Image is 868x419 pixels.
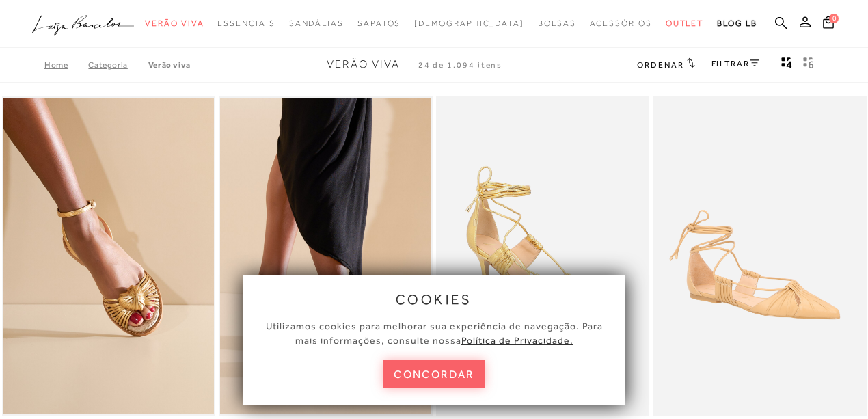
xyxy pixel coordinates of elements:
[217,11,275,36] a: noSubCategoriesText
[637,60,683,70] span: Ordenar
[437,98,649,414] a: SCARPIN SALTO ALTO EM METALIZADO OURO COM AMARRAÇÃO SCARPIN SALTO ALTO EM METALIZADO OURO COM AMA...
[289,11,344,36] a: noSubCategoriesText
[418,60,503,70] span: 24 de 1.094 itens
[44,60,88,70] a: Home
[654,98,865,414] a: SAPATILHA EM COURO BEGE AREIA COM AMARRAÇÃO SAPATILHA EM COURO BEGE AREIA COM AMARRAÇÃO
[461,335,573,346] a: Política de Privacidade.
[266,321,603,346] span: Utilizamos cookies para melhorar sua experiência de navegação. Para mais informações, consulte nossa
[538,11,576,36] a: noSubCategoriesText
[717,11,757,36] a: BLOG LB
[220,98,431,414] a: SANDÁLIA ANABELA OURO COM SALTO ALTO EM JUTA SANDÁLIA ANABELA OURO COM SALTO ALTO EM JUTA
[220,98,431,414] img: SANDÁLIA ANABELA OURO COM SALTO ALTO EM JUTA
[799,56,818,74] button: gridText6Desc
[717,18,757,28] span: BLOG LB
[437,98,649,414] img: SCARPIN SALTO ALTO EM METALIZADO OURO COM AMARRAÇÃO
[396,292,472,307] span: cookies
[654,98,865,414] img: SAPATILHA EM COURO BEGE AREIA COM AMARRAÇÃO
[414,11,524,36] a: noSubCategoriesText
[538,18,576,28] span: Bolsas
[88,60,148,70] a: Categoria
[590,11,652,36] a: noSubCategoriesText
[414,18,524,28] span: [DEMOGRAPHIC_DATA]
[383,360,485,388] button: concordar
[145,11,204,36] a: noSubCategoriesText
[711,59,759,68] a: FILTRAR
[357,11,401,36] a: noSubCategoriesText
[666,11,704,36] a: noSubCategoriesText
[357,18,401,28] span: Sapatos
[3,98,215,414] a: RASTEIRA OURO COM SOLADO EM JUTÁ RASTEIRA OURO COM SOLADO EM JUTÁ
[327,58,400,70] span: Verão Viva
[3,98,215,414] img: RASTEIRA OURO COM SOLADO EM JUTÁ
[148,60,191,70] a: Verão Viva
[590,18,652,28] span: Acessórios
[819,15,838,33] button: 0
[777,56,796,74] button: Mostrar 4 produtos por linha
[145,18,204,28] span: Verão Viva
[217,18,275,28] span: Essenciais
[829,14,839,23] span: 0
[289,18,344,28] span: Sandálias
[666,18,704,28] span: Outlet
